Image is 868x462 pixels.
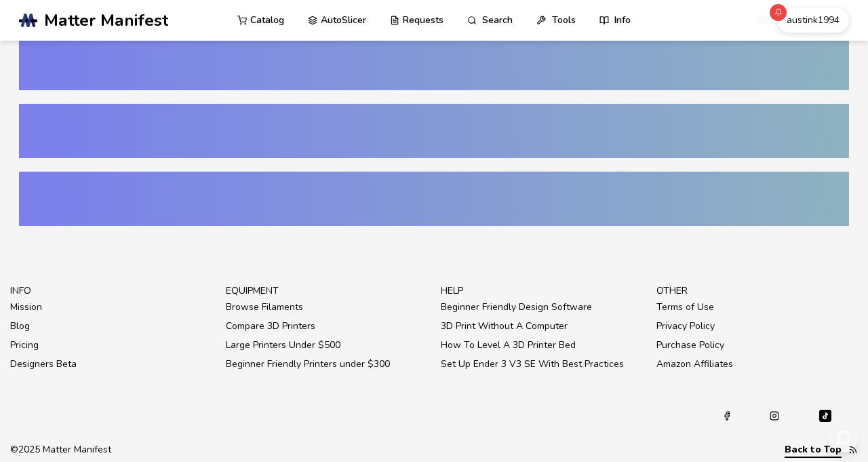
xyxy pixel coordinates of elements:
p: other [656,284,859,298]
span: Matter Manifest [44,11,168,30]
a: Facebook [722,408,732,424]
p: equipment [226,284,428,298]
a: Blog [10,317,30,336]
button: Back to Top [785,444,842,455]
button: Send feedback via email [828,422,859,453]
a: Beginner Friendly Printers under $300 [226,355,390,374]
a: Compare 3D Printers [226,317,315,336]
a: 3D Print Without A Computer [441,317,568,336]
a: How To Level A 3D Printer Bed [441,336,576,355]
a: Mission [10,298,42,317]
a: Amazon Affiliates [656,355,733,374]
a: Large Printers Under $500 [226,336,340,355]
a: Browse Filaments [226,298,303,317]
a: Beginner Friendly Design Software [441,298,592,317]
span: © 2025 Matter Manifest [10,444,111,455]
a: Terms of Use [656,298,714,317]
a: Tiktok [817,408,833,424]
p: help [441,284,643,298]
a: Purchase Policy [656,336,724,355]
a: Designers Beta [10,355,77,374]
a: Pricing [10,336,39,355]
p: info [10,284,212,298]
a: RSS Feed [848,444,858,455]
a: Privacy Policy [656,317,715,336]
a: Set Up Ender 3 V3 SE With Best Practices [441,355,624,374]
a: Instagram [770,408,779,424]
